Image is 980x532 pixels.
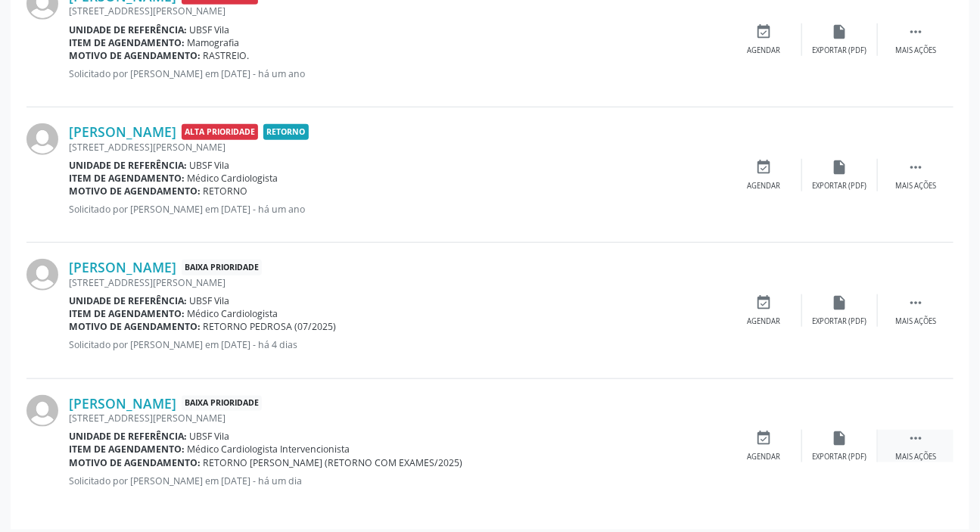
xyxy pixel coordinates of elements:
[813,316,867,327] div: Exportar (PDF)
[204,320,337,333] span: RETORNO PEDROSA (07/2025)
[69,36,185,49] b: Item de agendamento:
[907,23,924,40] i: 
[813,45,867,56] div: Exportar (PDF)
[895,45,936,56] div: Mais ações
[188,443,350,456] span: Médico Cardiologista Intervencionista
[69,320,201,333] b: Motivo de agendamento:
[190,23,230,36] span: UBSF Vila
[69,159,187,172] b: Unidade de referência:
[69,185,201,198] b: Motivo de agendamento:
[69,141,726,154] div: [STREET_ADDRESS][PERSON_NAME]
[748,452,781,462] div: Agendar
[69,456,201,469] b: Motivo de agendamento:
[895,181,936,191] div: Mais ações
[204,49,250,62] span: RASTREIO.
[69,123,176,140] a: [PERSON_NAME]
[69,294,187,307] b: Unidade de referência:
[69,49,201,62] b: Motivo de agendamento:
[69,203,726,216] p: Solicitado por [PERSON_NAME] em [DATE] - há um ano
[188,36,240,49] span: Mamografia
[69,338,726,351] p: Solicitado por [PERSON_NAME] em [DATE] - há 4 dias
[26,259,58,291] img: img
[182,396,262,412] span: Baixa Prioridade
[190,159,230,172] span: UBSF Vila
[69,259,176,275] a: [PERSON_NAME]
[907,430,924,446] i: 
[748,181,781,191] div: Agendar
[813,181,867,191] div: Exportar (PDF)
[69,307,185,320] b: Item de agendamento:
[69,474,726,487] p: Solicitado por [PERSON_NAME] em [DATE] - há um dia
[756,294,773,311] i: event_available
[907,159,924,176] i: 
[188,172,278,185] span: Médico Cardiologista
[263,124,308,140] span: Retorno
[832,23,848,40] i: insert_drive_file
[756,430,773,446] i: event_available
[756,159,773,176] i: event_available
[748,316,781,327] div: Agendar
[190,294,230,307] span: UBSF Vila
[182,260,262,275] span: Baixa Prioridade
[69,23,187,36] b: Unidade de referência:
[69,172,185,185] b: Item de agendamento:
[832,430,848,446] i: insert_drive_file
[895,316,936,327] div: Mais ações
[69,395,176,412] a: [PERSON_NAME]
[26,123,58,155] img: img
[813,452,867,462] div: Exportar (PDF)
[748,45,781,56] div: Agendar
[756,23,773,40] i: event_available
[895,452,936,462] div: Mais ações
[26,395,58,427] img: img
[832,294,848,311] i: insert_drive_file
[907,294,924,311] i: 
[204,456,463,469] span: RETORNO [PERSON_NAME] (RETORNO COM EXAMES/2025)
[204,185,248,198] span: RETORNO
[69,276,726,289] div: [STREET_ADDRESS][PERSON_NAME]
[69,67,726,80] p: Solicitado por [PERSON_NAME] em [DATE] - há um ano
[188,307,278,320] span: Médico Cardiologista
[69,443,185,456] b: Item de agendamento:
[832,159,848,176] i: insert_drive_file
[69,5,726,17] div: [STREET_ADDRESS][PERSON_NAME]
[190,430,230,443] span: UBSF Vila
[69,412,726,425] div: [STREET_ADDRESS][PERSON_NAME]
[182,124,258,140] span: Alta Prioridade
[69,430,187,443] b: Unidade de referência:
